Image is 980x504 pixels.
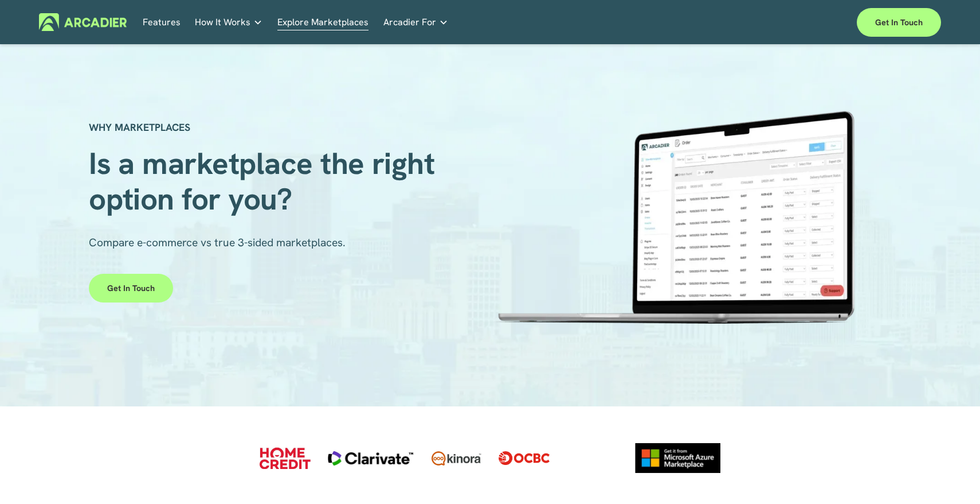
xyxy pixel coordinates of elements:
a: folder dropdown [195,13,262,31]
span: Is a marketplace the right option for you? [89,144,442,219]
span: Compare e-commerce vs true 3-sided marketplaces. [89,235,346,250]
a: folder dropdown [383,13,448,31]
a: Get in touch [89,274,173,303]
strong: WHY MARKETPLACES [89,121,190,134]
a: Features [143,13,181,31]
span: How It Works [195,14,250,30]
a: Explore Marketplaces [277,13,369,31]
img: Arcadier [39,13,127,31]
span: Arcadier For [383,14,436,30]
a: Get in touch [857,8,941,37]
